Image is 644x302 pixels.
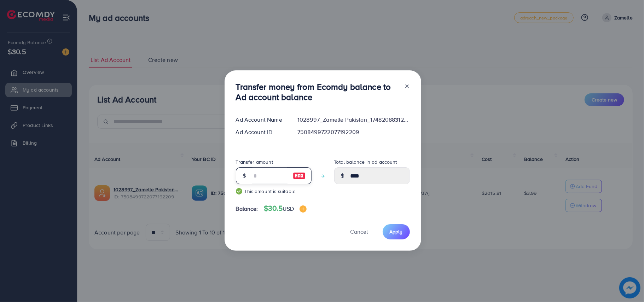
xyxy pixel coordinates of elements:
[383,224,410,239] button: Apply
[292,116,415,124] div: 1028997_Zamelle Pakistan_1748208831279
[300,205,307,213] img: image
[236,82,399,102] h3: Transfer money from Ecomdy balance to Ad account balance
[236,188,312,195] small: This amount is suitable
[230,116,292,124] div: Ad Account Name
[236,158,273,165] label: Transfer amount
[350,228,368,236] span: Cancel
[236,205,258,213] span: Balance:
[230,128,292,136] div: Ad Account ID
[293,172,306,180] img: image
[342,224,377,239] button: Cancel
[292,128,415,136] div: 7508499722077192209
[264,204,307,213] h4: $30.5
[390,228,403,235] span: Apply
[236,188,242,194] img: guide
[283,205,294,213] span: USD
[334,158,397,165] label: Total balance in ad account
